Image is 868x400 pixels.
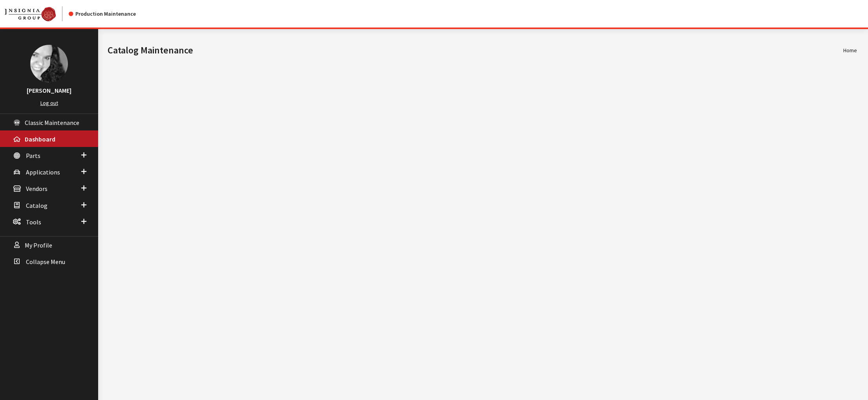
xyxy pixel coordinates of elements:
img: Catalog Maintenance [5,7,56,21]
li: Home [843,46,857,55]
span: Catalog [26,202,48,209]
span: Parts [26,152,40,160]
h3: [PERSON_NAME] [8,86,90,95]
span: Collapse Menu [26,258,65,266]
span: Vendors [26,185,48,193]
img: Khrystal Dorton [30,45,68,83]
span: Applications [26,168,60,176]
span: My Profile [25,241,52,249]
div: Production Maintenance [69,10,136,18]
span: Tools [26,218,41,226]
span: Dashboard [25,135,55,143]
span: Classic Maintenance [25,119,79,127]
a: Log out [40,99,58,106]
h1: Catalog Maintenance [108,43,843,57]
a: Insignia Group logo [5,6,69,21]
